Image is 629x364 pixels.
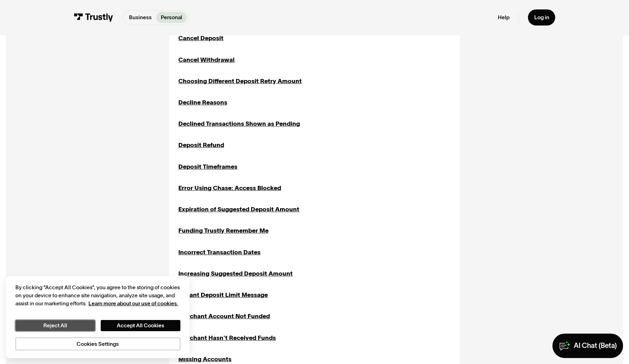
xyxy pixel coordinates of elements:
a: Expiration of Suggested Deposit Amount [178,205,299,214]
img: Trustly Logo [74,13,114,22]
a: Missing Accounts [178,355,231,364]
button: Accept All Cookies [101,320,181,332]
a: Declined Transactions Shown as Pending [178,119,300,128]
a: Cancel Deposit [178,34,223,43]
a: Cancel Withdrawal [178,55,235,64]
div: Privacy [15,284,180,350]
a: Funding Trustly Remember Me [178,226,269,235]
a: AI Chat (Beta) [552,334,623,358]
p: Personal [161,14,182,22]
a: Deposit Timeframes [178,162,237,171]
button: Cookies Settings [15,337,180,350]
a: Merchant Hasn't Received Funds [178,333,276,342]
a: Instant Deposit Limit Message [178,290,268,299]
a: Error Using Chase: Access Blocked [178,183,281,192]
div: Log in [534,14,549,21]
button: Reject All [15,320,95,332]
a: Log in [528,9,555,26]
div: AI Chat (Beta) [574,341,617,350]
a: Deposit Refund [178,140,224,150]
a: More information about your privacy, opens in a new tab [88,300,178,306]
a: Decline Reasons [178,98,227,107]
a: Choosing Different Deposit Retry Amount [178,77,302,86]
a: Merchant Account Not Funded [178,312,270,321]
p: Business [129,14,152,22]
div: By clicking “Accept All Cookies”, you agree to the storing of cookies on your device to enhance s... [15,284,180,308]
a: Personal [156,12,187,23]
div: Cookie banner [6,276,190,358]
a: Incorrect Transaction Dates [178,248,260,257]
a: Help [498,14,509,21]
a: Business [124,12,156,23]
a: Increasing Suggested Deposit Amount [178,269,293,278]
